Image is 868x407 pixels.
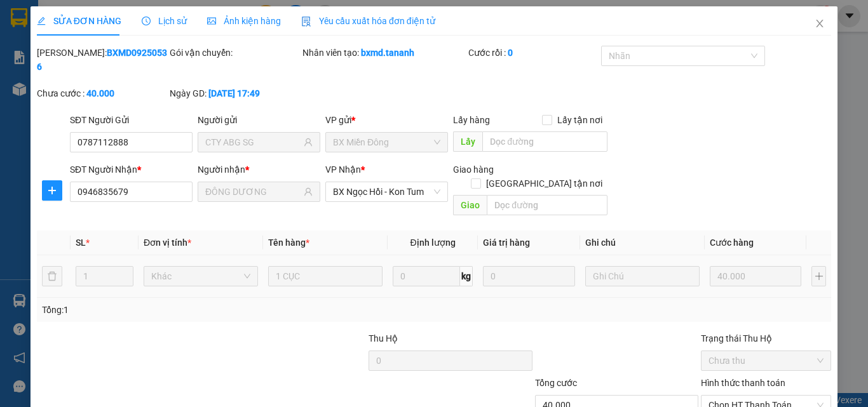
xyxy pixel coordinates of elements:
[37,46,167,74] div: [PERSON_NAME]:
[198,163,320,177] div: Người nhận
[304,138,313,147] span: user
[43,185,62,196] span: plus
[333,133,440,152] span: BX Miền Đông
[453,131,482,152] span: Lấy
[410,237,455,248] span: Định lượng
[580,230,705,255] th: Ghi chú
[301,17,311,27] img: icon
[453,164,494,175] span: Giao hàng
[144,237,191,248] span: Đơn vị tính
[208,88,260,98] b: [DATE] 17:49
[325,113,448,127] div: VP gửi
[151,267,250,286] span: Khác
[86,88,114,98] b: 40.000
[42,303,336,317] div: Tổng: 1
[483,266,574,286] input: 0
[709,351,824,370] span: Chưa thu
[535,378,577,388] span: Tổng cước
[76,237,86,248] span: SL
[481,177,607,190] span: [GEOGRAPHIC_DATA] tận nơi
[508,48,513,58] b: 0
[70,113,193,127] div: SĐT Người Gửi
[142,17,151,25] span: clock-circle
[142,16,187,26] span: Lịch sử
[361,48,414,58] b: bxmd.tananh
[333,182,440,201] span: BX Ngọc Hồi - Kon Tum
[198,113,320,127] div: Người gửi
[585,266,700,286] input: Ghi Chú
[710,266,801,286] input: 0
[42,266,62,286] button: delete
[205,185,301,199] input: Tên người nhận
[802,6,837,42] button: Close
[268,266,383,286] input: VD: Bàn, Ghế
[207,17,216,25] span: picture
[369,333,398,344] span: Thu Hộ
[302,46,466,60] div: Nhân viên tạo:
[37,16,121,26] span: SỬA ĐƠN HÀNG
[37,17,46,25] span: edit
[205,135,301,149] input: Tên người gửi
[304,187,313,196] span: user
[325,164,361,175] span: VP Nhận
[811,266,826,286] button: plus
[701,378,785,388] label: Hình thức thanh toán
[487,195,607,215] input: Dọc đường
[37,86,167,100] div: Chưa cước :
[268,237,309,248] span: Tên hàng
[170,86,300,100] div: Ngày GD:
[170,46,300,60] div: Gói vận chuyển:
[468,46,599,60] div: Cước rồi :
[710,237,754,248] span: Cước hàng
[42,180,62,201] button: plus
[207,16,281,26] span: Ảnh kiện hàng
[453,115,490,125] span: Lấy hàng
[483,237,530,248] span: Giá trị hàng
[701,331,831,345] div: Trạng thái Thu Hộ
[815,18,825,29] span: close
[301,16,435,26] span: Yêu cầu xuất hóa đơn điện tử
[552,113,607,127] span: Lấy tận nơi
[460,266,473,286] span: kg
[70,163,193,177] div: SĐT Người Nhận
[482,131,607,152] input: Dọc đường
[453,195,487,215] span: Giao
